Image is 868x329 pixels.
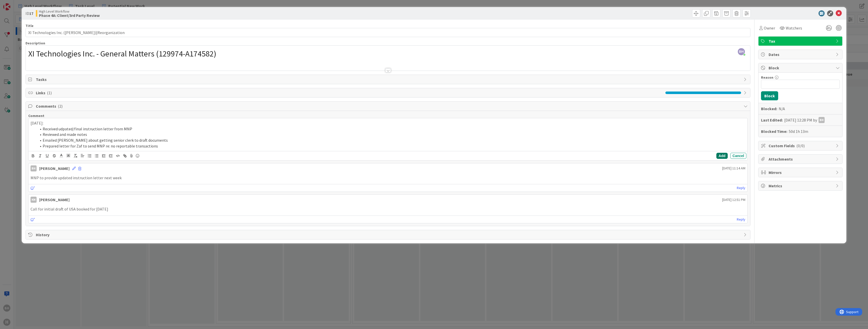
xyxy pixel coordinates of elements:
span: Support [11,1,23,7]
span: Watchers [786,25,802,31]
p: Call for initial draft of USA booked for [DATE] [31,206,745,212]
span: [DATE] 11:14 AM [722,166,745,171]
b: Blocked Time: [761,128,787,134]
li: Prepared letter for Zaf to send MNP re: no reportable transactions [37,143,745,149]
span: XI Technologies Inc. - General Matters (129974-A174582) [28,49,216,59]
span: Mirrors [769,169,833,175]
div: [DATE] 12:28 PM by [784,117,825,123]
span: Comment [28,113,44,118]
span: Dates [769,51,833,57]
span: ID [25,10,33,16]
span: ( 2 ) [58,104,63,109]
span: Tasks [36,76,741,82]
span: Description [25,41,45,45]
li: Emailed [PERSON_NAME] about getting senior clerk to draft documents [37,137,745,143]
span: High Level Workflow [39,9,100,13]
div: [PERSON_NAME] [39,165,70,171]
p: [DATE]: [31,120,745,126]
span: Comments [36,103,741,109]
button: Cancel [730,153,746,159]
label: Title [25,23,34,28]
span: Tax [769,38,833,44]
b: 17 [29,11,33,16]
li: Reviewed and made notes [37,132,745,137]
span: Block [769,65,833,71]
span: History [36,232,741,238]
span: BH [738,48,745,55]
span: Metrics [769,183,833,189]
span: Custom Fields [769,143,833,149]
span: Links [36,90,663,96]
div: [PERSON_NAME] [39,197,70,203]
p: MNP to provide updated instruction letter next week [31,175,745,181]
div: 50d 1h 13m [789,128,808,134]
div: BH [819,117,825,123]
span: Attachments [769,156,833,162]
a: Reply [737,216,745,223]
span: ( 0/0 ) [796,143,805,148]
input: type card name here... [25,28,750,37]
div: BH [31,165,37,171]
b: Phase 4A: Client/3rd Party Review [39,13,100,17]
label: Reason [761,75,773,80]
a: Reply [737,185,745,191]
span: Owner [764,25,775,31]
button: Block [761,91,778,100]
div: N/A [779,106,785,112]
span: ( 1 ) [47,90,52,95]
div: KM [31,197,37,203]
b: Blocked: [761,106,777,112]
li: Received udpated/final instruction letter from MNP [37,126,745,132]
button: Add [716,153,728,159]
b: Last Edited: [761,117,783,123]
span: [DATE] 12:51 PM [722,197,745,202]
